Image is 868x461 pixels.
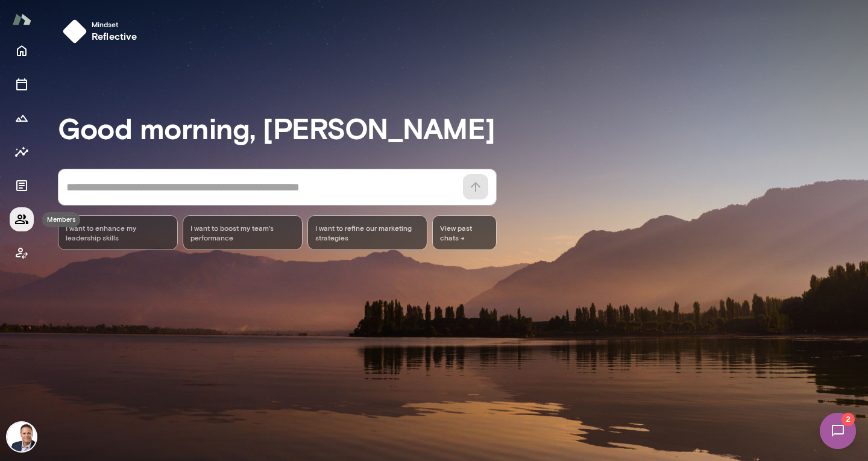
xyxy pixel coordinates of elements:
button: Documents [10,174,34,198]
div: I want to boost my team's performance [183,215,303,250]
h6: reflective [92,29,137,43]
img: mindset [63,19,87,43]
button: Growth Plan [10,106,34,130]
span: I want to enhance my leadership skills [66,223,170,242]
button: Mindsetreflective [58,14,147,48]
img: Jon Fraser [7,422,36,451]
div: Members [42,212,80,227]
button: Home [10,39,34,63]
span: View past chats -> [432,215,497,250]
button: Coach app [10,241,34,265]
img: Mento [12,8,31,31]
button: Insights [10,140,34,164]
span: I want to boost my team's performance [190,223,295,242]
span: Mindset [92,19,137,29]
button: Members [10,207,34,231]
div: I want to enhance my leadership skills [58,215,178,250]
h3: Good morning, [PERSON_NAME] [58,111,868,145]
div: I want to refine our marketing strategies [307,215,427,250]
span: I want to refine our marketing strategies [315,223,420,242]
button: Sessions [10,72,34,96]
